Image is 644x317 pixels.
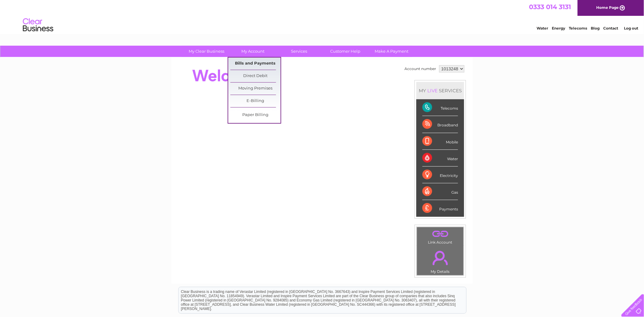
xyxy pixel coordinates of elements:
[426,88,439,93] div: LIVE
[422,133,458,150] div: Mobile
[418,247,462,269] a: .
[418,229,462,239] a: .
[23,16,54,34] img: logo.png
[320,46,371,57] a: Customer Help
[274,46,324,57] a: Services
[422,150,458,167] div: Water
[422,167,458,183] div: Electricity
[230,83,281,95] a: Moving Premises
[422,116,458,133] div: Broadband
[604,26,618,30] a: Contact
[417,246,464,276] td: My Details
[230,58,281,70] a: Bills and Payments
[182,46,232,57] a: My Clear Business
[417,227,464,246] td: Link Account
[624,26,638,30] a: Log out
[422,200,458,217] div: Payments
[529,3,571,11] a: 0333 014 3131
[422,183,458,200] div: Gas
[228,46,278,57] a: My Account
[179,3,466,30] div: Clear Business is a trading name of Verastar Limited (registered in [GEOGRAPHIC_DATA] No. 3667643...
[537,26,548,30] a: Water
[569,26,587,30] a: Telecoms
[591,26,600,30] a: Blog
[230,70,281,82] a: Direct Debit
[552,26,565,30] a: Energy
[230,109,281,121] a: Paper Billing
[422,99,458,116] div: Telecoms
[416,82,464,99] div: MY SERVICES
[403,64,438,74] td: Account number
[367,46,417,57] a: Make A Payment
[230,95,281,107] a: E-Billing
